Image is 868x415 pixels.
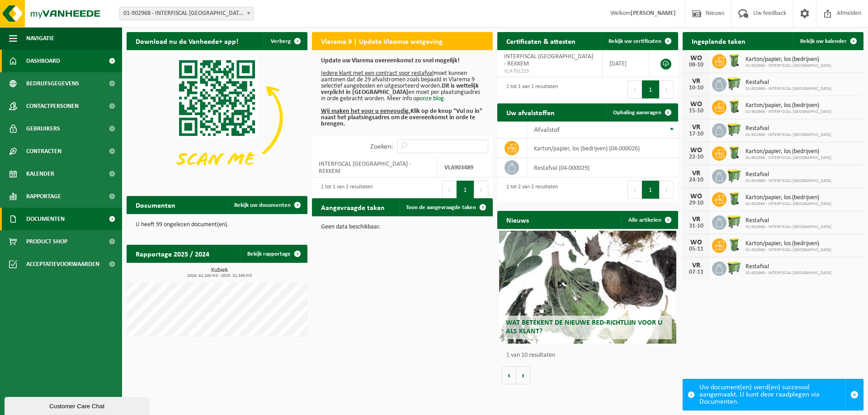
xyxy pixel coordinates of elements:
img: WB-0240-HPE-GN-51 [726,99,742,114]
u: Iedere klant met een contract voor restafval [321,70,434,77]
span: Restafval [745,171,831,178]
a: Bekijk uw kalender [793,32,863,50]
button: Previous [627,80,642,98]
p: 1 van 10 resultaten [506,352,674,359]
a: Toon de aangevraagde taken [399,198,492,216]
button: 1 [642,181,660,199]
span: 01-902968 - INTERFISCAL [GEOGRAPHIC_DATA] [745,155,831,161]
span: Contactpersonen [26,95,79,117]
p: Geen data beschikbaar. [321,224,484,230]
span: Restafval [745,263,831,270]
span: Navigatie [26,27,54,50]
div: 29-10 [687,200,705,206]
button: Verberg [264,32,307,50]
div: VR [687,78,705,85]
span: 01-902968 - INTERFISCAL [GEOGRAPHIC_DATA] [745,247,831,253]
div: WO [687,239,705,246]
td: karton/papier, los (bedrijven) (04-000026) [527,139,678,158]
span: Bekijk uw documenten [234,202,291,208]
h2: Aangevraagde taken [312,198,394,216]
span: Karton/papier, los (bedrijven) [745,56,831,63]
div: WO [687,193,705,200]
button: Next [660,181,674,199]
div: 17-10 [687,131,705,137]
span: 01-902968 - INTERFISCAL [GEOGRAPHIC_DATA] [745,224,831,230]
span: Karton/papier, los (bedrijven) [745,240,831,247]
span: Dashboard [26,50,60,72]
img: WB-0240-HPE-GN-51 [726,191,742,206]
div: 05-11 [687,246,705,252]
span: Acceptatievoorwaarden [26,253,99,275]
label: Zoeken: [370,143,393,150]
a: Ophaling aanvragen [606,103,677,121]
span: Bekijk uw certificaten [609,38,661,44]
span: Product Shop [26,230,67,253]
strong: [PERSON_NAME] [631,10,676,17]
span: 01-902968 - INTERFISCAL [GEOGRAPHIC_DATA] [745,63,831,69]
button: 1 [642,80,660,98]
button: Previous [442,181,457,199]
button: 1 [457,181,474,199]
div: 10-10 [687,85,705,91]
div: 1 tot 1 van 1 resultaten [502,79,558,99]
span: Karton/papier, los (bedrijven) [745,148,831,155]
div: Uw document(en) werd(en) succesvol aangemaakt. U kunt deze raadplegen via Documenten. [699,379,845,410]
h2: Documenten [127,196,184,214]
div: VR [687,124,705,131]
img: WB-0240-HPE-GN-51 [726,53,742,68]
div: VR [687,262,705,269]
button: Volgende [516,366,530,384]
img: WB-0240-HPE-GN-51 [726,145,742,160]
span: INTERFISCAL [GEOGRAPHIC_DATA] - REKKEM [504,53,593,67]
div: 24-10 [687,177,705,183]
img: WB-0660-HPE-GN-51 [726,122,742,137]
img: Download de VHEPlus App [127,50,307,186]
a: Bekijk uw documenten [227,196,307,214]
span: 01-902968 - INTERFISCAL BELGIUM - REKKEM [119,7,254,20]
img: WB-0660-HPE-GN-51 [726,260,742,275]
span: Rapportage [26,185,61,208]
button: Next [474,181,488,199]
h2: Vlarema 9 | Update Vlaamse wetgeving [312,32,452,50]
button: Vorige [502,366,516,384]
span: 01-902968 - INTERFISCAL [GEOGRAPHIC_DATA] [745,270,831,276]
button: Next [660,80,674,98]
div: VR [687,216,705,223]
iframe: chat widget [5,395,151,415]
div: VR [687,170,705,177]
div: 31-10 [687,223,705,229]
div: WO [687,55,705,62]
h3: Kubiek [131,267,307,278]
span: Restafval [745,79,831,86]
span: Karton/papier, los (bedrijven) [745,194,831,201]
u: Wij maken het voor u eenvoudig. [321,108,410,115]
img: WB-0660-HPE-GN-51 [726,76,742,91]
span: Toon de aangevraagde taken [406,205,476,210]
span: Afvalstof [534,126,560,134]
span: Verberg [271,38,291,44]
span: Ophaling aanvragen [613,110,661,116]
h2: Rapportage 2025 / 2024 [127,245,218,262]
span: 2024: 42,240 m3 - 2025: 32,340 m3 [131,274,307,278]
a: Bekijk uw certificaten [601,32,677,50]
span: 01-902968 - INTERFISCAL [GEOGRAPHIC_DATA] [745,109,831,115]
span: Bekijk uw kalender [800,38,847,44]
h2: Download nu de Vanheede+ app! [127,32,247,50]
td: [DATE] [603,50,649,77]
div: WO [687,101,705,108]
td: restafval (04-000029) [527,158,678,177]
a: onze blog. [420,95,446,102]
a: Alle artikelen [621,211,677,229]
td: INTERFISCAL [GEOGRAPHIC_DATA] - REKKEM [312,158,438,177]
span: Bedrijfsgegevens [26,72,79,95]
span: 01-902968 - INTERFISCAL BELGIUM - REKKEM [120,7,253,20]
span: Gebruikers [26,117,60,140]
p: moet kunnen aantonen dat de 29 afvalstromen zoals bepaald in Vlarema 9 selectief aangeboden en ui... [321,58,484,127]
span: 01-902968 - INTERFISCAL [GEOGRAPHIC_DATA] [745,86,831,92]
span: 01-902968 - INTERFISCAL [GEOGRAPHIC_DATA] [745,132,831,138]
span: 01-902968 - INTERFISCAL [GEOGRAPHIC_DATA] [745,201,831,207]
span: Restafval [745,217,831,224]
h2: Uw afvalstoffen [497,103,564,121]
h2: Certificaten & attesten [497,32,585,50]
